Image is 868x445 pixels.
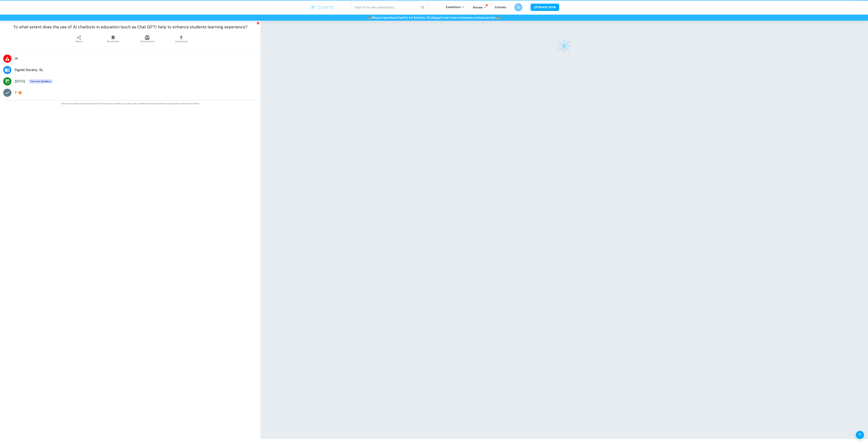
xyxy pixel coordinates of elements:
[856,431,864,439] button: Help and Feedback
[257,22,260,25] button: Report issue
[556,38,572,54] img: Clastify logo
[28,79,53,84] span: Current Syllabus
[164,33,198,45] button: Download
[1,15,867,20] h6: We just launched Clastify for Schools. Click to learn how to become a school partner.
[309,3,335,11] img: Clastify logo
[15,90,17,95] p: 7
[96,33,130,45] button: Bookmark
[15,68,257,72] span: Digital Society - SL
[15,79,25,84] span: [DATE]
[351,2,418,13] input: Search for any exemplars...
[496,16,500,19] span: 🏫
[76,40,82,43] span: Share
[446,5,465,9] p: Exemplars
[3,24,257,30] h1: To what extent does the use of AI chatbots in education (such as Chat GPT) help to enhance studen...
[2,102,259,105] span: This is an example of past student work. Do not copy or submit as your own. Use to understand the...
[62,33,96,45] button: Share
[145,35,149,40] img: AI Assistant
[175,40,187,43] span: Download
[433,16,440,19] a: here
[28,79,53,84] div: This exemplar is based on the current syllabus. Feel free to refer to it for inspiration/ideas wh...
[107,40,119,43] span: Bookmark
[368,16,372,19] span: 🏫
[516,5,521,10] h6: CS
[531,4,559,11] button: UPGRADE NOW
[130,33,164,45] button: AI Assistant
[140,40,155,43] span: AI Assistant
[514,3,522,11] button: CS
[495,6,506,9] a: Schools
[473,5,487,10] p: Review
[15,56,257,61] span: IA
